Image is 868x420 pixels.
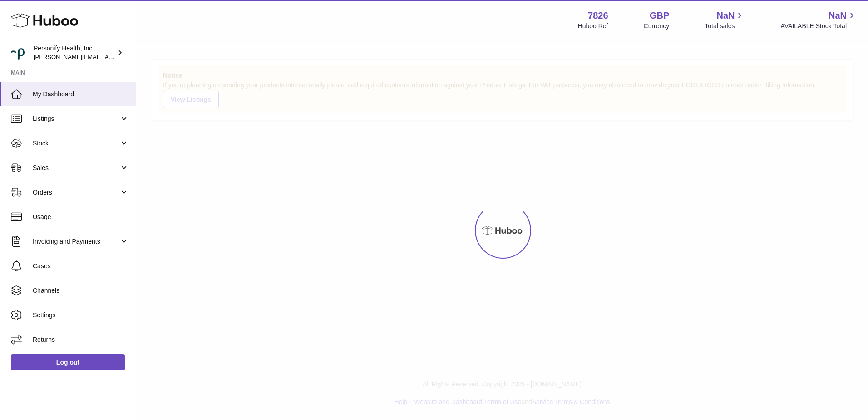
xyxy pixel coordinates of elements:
strong: GBP [650,10,669,22]
img: donald.holliday@virginpulse.com [11,46,25,60]
span: Stock [33,139,119,148]
span: Orders [33,188,119,197]
span: Invoicing and Payments [33,237,119,246]
span: Channels [33,286,129,295]
a: NaN Total sales [705,10,745,30]
a: Log out [11,354,125,370]
span: Sales [33,164,119,172]
span: AVAILABLE Stock Total [780,22,857,30]
strong: 7826 [588,10,608,22]
span: Usage [33,213,129,221]
span: Total sales [705,22,745,30]
span: Listings [33,115,119,123]
span: Settings [33,311,129,320]
span: Returns [33,335,129,344]
a: NaN AVAILABLE Stock Total [780,10,857,30]
span: NaN [716,10,735,22]
span: NaN [829,10,847,22]
div: Personify Health, Inc. [34,44,115,61]
span: My Dashboard [33,90,129,99]
div: Huboo Ref [578,22,608,30]
span: Cases [33,262,129,270]
span: [PERSON_NAME][EMAIL_ADDRESS][PERSON_NAME][DOMAIN_NAME] [34,53,231,60]
div: Currency [644,22,670,30]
